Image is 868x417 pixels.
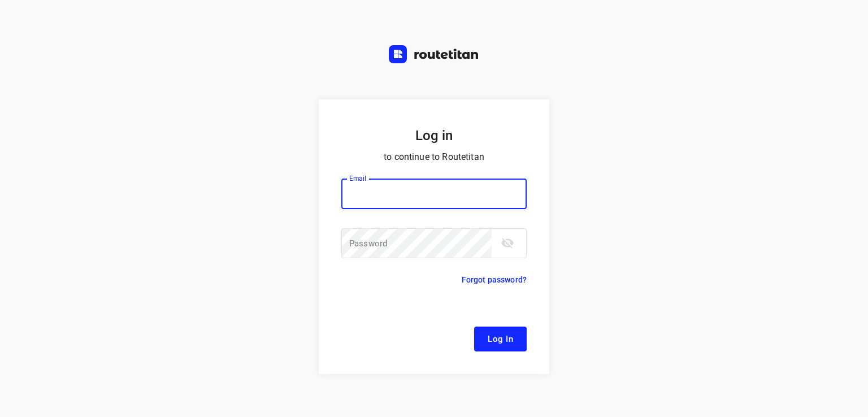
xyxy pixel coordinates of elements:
p: Forgot password? [462,273,527,286]
p: to continue to Routetitan [341,149,527,165]
span: Log In [488,332,513,346]
button: Log In [474,327,527,351]
h5: Log in [341,127,527,145]
img: Routetitan [389,45,479,63]
button: toggle password visibility [496,232,519,254]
